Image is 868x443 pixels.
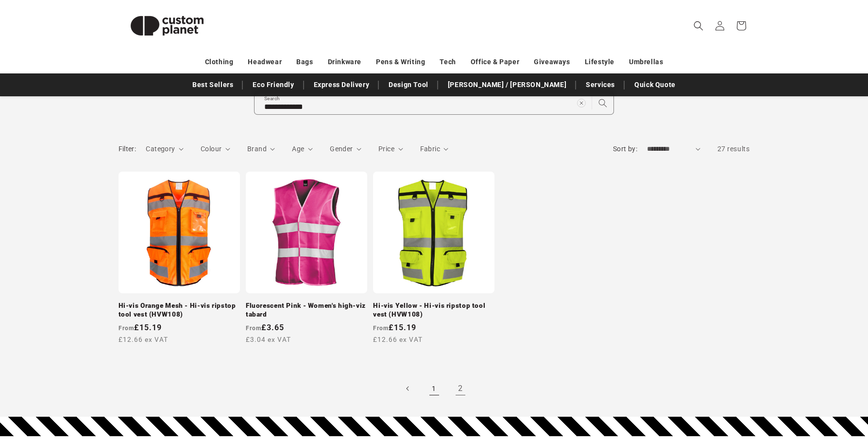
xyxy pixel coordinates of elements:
[534,53,570,71] a: Giveaways
[119,144,136,154] h2: Filter:
[717,145,750,153] span: 27 results
[187,76,238,93] a: Best Sellers
[201,145,221,153] span: Colour
[292,144,313,154] summary: Age (0 selected)
[247,144,275,154] summary: Brand (0 selected)
[292,145,304,153] span: Age
[378,144,403,154] summary: Price
[248,76,299,93] a: Eco Friendly
[701,338,868,443] iframe: Chat Widget
[378,145,394,153] span: Price
[613,145,637,153] label: Sort by:
[205,53,234,71] a: Clothing
[629,53,663,71] a: Umbrellas
[581,76,620,93] a: Services
[440,53,456,71] a: Tech
[688,15,709,36] summary: Search
[248,53,282,71] a: Headwear
[246,301,367,319] a: Fluorescent Pink - Women's high-viz tabard
[201,144,230,154] summary: Colour (0 selected)
[450,378,471,399] a: Page 2
[373,301,494,319] a: Hi-vis Yellow - Hi-vis ripstop tool vest (HVW108)
[146,144,184,154] summary: Category (0 selected)
[592,92,613,114] button: Search
[376,53,425,71] a: Pens & Writing
[119,4,216,48] img: Custom Planet
[420,145,440,153] span: Fabric
[296,53,313,71] a: Bags
[424,378,445,399] a: Page 1
[397,378,419,399] a: Previous page
[630,76,681,93] a: Quick Quote
[443,76,571,93] a: [PERSON_NAME] / [PERSON_NAME]
[119,378,750,399] nav: Pagination
[309,76,374,93] a: Express Delivery
[330,144,361,154] summary: Gender (0 selected)
[247,145,267,153] span: Brand
[119,301,240,319] a: Hi-vis Orange Mesh - Hi-vis ripstop tool vest (HVW108)
[330,145,353,153] span: Gender
[384,76,433,93] a: Design Tool
[471,53,519,71] a: Office & Paper
[571,92,592,114] button: Clear search term
[146,145,175,153] span: Category
[328,53,361,71] a: Drinkware
[585,53,614,71] a: Lifestyle
[420,144,449,154] summary: Fabric (0 selected)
